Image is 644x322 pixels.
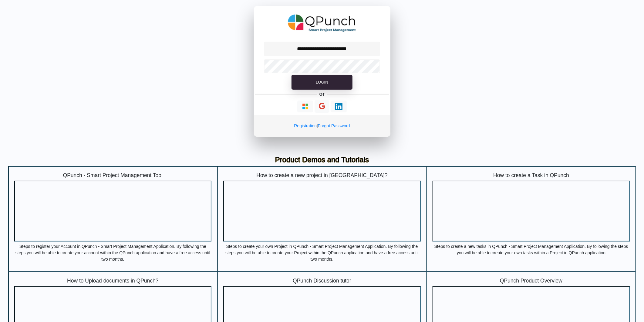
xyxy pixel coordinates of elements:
[288,12,356,34] img: QPunch
[433,243,630,262] p: Steps to create a new tasks in QPunch - Smart Project Management Application. By following the st...
[223,243,421,262] p: Steps to create your own Project in QPunch - Smart Project Management Application. By following t...
[223,278,421,284] h5: QPunch Discussion tutor
[14,243,212,262] p: Steps to register your Account in QPunch - Smart Project Management Application. By following the...
[223,172,421,179] h5: How to create a new project in [GEOGRAPHIC_DATA]?
[318,123,350,128] a: Forgot Password
[254,115,390,137] div: |
[315,100,329,113] button: Continue With Google
[294,123,317,128] a: Registration
[14,172,212,179] h5: QPunch - Smart Project Management Tool
[331,101,347,112] button: Continue With LinkedIn
[433,278,630,284] h5: QPunch Product Overview
[335,103,342,110] img: Loading...
[318,90,326,98] h5: or
[292,75,352,90] button: Login
[297,101,313,112] button: Continue With Microsoft Azure
[433,172,630,179] h5: How to create a Task in QPunch
[14,278,212,284] h5: How to Upload documents in QPunch?
[316,80,328,84] span: Login
[13,156,631,164] h3: Product Demos and Tutorials
[302,103,309,110] img: Loading...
